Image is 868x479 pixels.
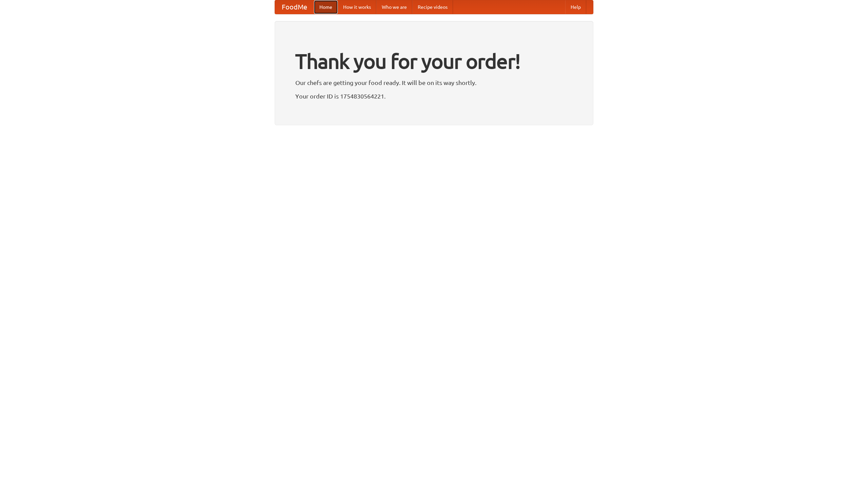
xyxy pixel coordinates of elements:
[412,0,453,14] a: Recipe videos
[565,0,586,14] a: Help
[295,91,573,101] p: Your order ID is 1754830564221.
[275,0,314,14] a: FoodMe
[376,0,412,14] a: Who we are
[338,0,376,14] a: How it works
[314,0,338,14] a: Home
[295,45,573,78] h1: Thank you for your order!
[295,78,573,88] p: Our chefs are getting your food ready. It will be on its way shortly.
